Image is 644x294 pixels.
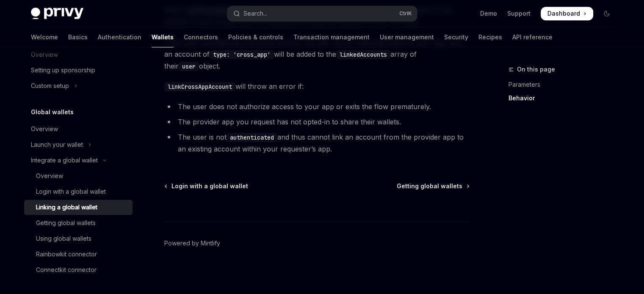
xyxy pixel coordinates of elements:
a: Recipes [478,27,502,47]
code: user [179,62,199,71]
a: Getting global wallets [24,215,133,231]
span: Getting global wallets [397,182,462,190]
a: Support [507,9,531,18]
a: Setting up sponsorship [24,63,133,78]
a: Overview [24,168,133,184]
li: The user is not and thus cannot link an account from the provider app to an existing account with... [164,131,470,155]
code: linkCrossAppAccount [164,82,235,91]
div: Integrate a global wallet [31,155,98,165]
div: Connectkit connector [36,265,97,275]
span: Ctrl K [399,10,412,17]
a: Dashboard [541,7,593,20]
span: If the user successfully authorizes access, the user will be redirected back to your app, and an ... [164,36,470,72]
button: Toggle Integrate a global wallet section [24,153,133,168]
img: dark logo [31,8,83,19]
div: Overview [31,124,58,134]
div: Using global wallets [36,234,91,244]
div: Custom setup [31,81,69,91]
a: Powered by Mintlify [164,239,220,247]
div: Login with a global wallet [36,187,106,197]
button: Toggle Custom setup section [24,78,133,93]
a: Login with a global wallet [24,184,133,199]
span: On this page [517,64,555,74]
div: Setting up sponsorship [31,65,95,75]
a: Transaction management [293,27,370,47]
code: authenticated [227,133,277,142]
a: Linking a global wallet [24,200,133,215]
div: Search... [243,8,267,19]
span: Dashboard [547,9,580,18]
li: The provider app you request has not opted-in to share their wallets. [164,116,470,128]
a: Parameters [509,78,620,91]
div: Rainbowkit connector [36,249,97,259]
li: The user does not authorize access to your app or exits the flow prematurely. [164,101,470,113]
code: type: 'cross_app' [210,50,274,59]
span: will throw an error if: [164,80,470,92]
a: Basics [68,27,88,47]
a: Getting global wallets [397,182,469,190]
div: Launch your wallet [31,140,83,150]
span: Login with a global wallet [171,182,248,190]
a: Authentication [98,27,141,47]
a: API reference [512,27,553,47]
code: linkedAccounts [336,50,390,59]
a: Rainbowkit connector [24,247,133,262]
button: Toggle Launch your wallet section [24,137,133,152]
a: Connectors [184,27,218,47]
div: Linking a global wallet [36,202,97,212]
a: User management [380,27,434,47]
a: Wallets [152,27,174,47]
a: Connectkit connector [24,262,133,278]
a: Overview [24,121,133,137]
a: Demo [480,9,497,18]
a: Security [444,27,468,47]
button: Open search [227,6,417,21]
h5: Global wallets [31,107,74,117]
div: Overview [36,171,63,181]
a: Behavior [509,91,620,105]
a: Policies & controls [228,27,283,47]
a: Using global wallets [24,231,133,246]
div: Getting global wallets [36,218,96,228]
a: Login with a global wallet [165,182,248,190]
button: Toggle dark mode [600,7,614,20]
a: Welcome [31,27,58,47]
